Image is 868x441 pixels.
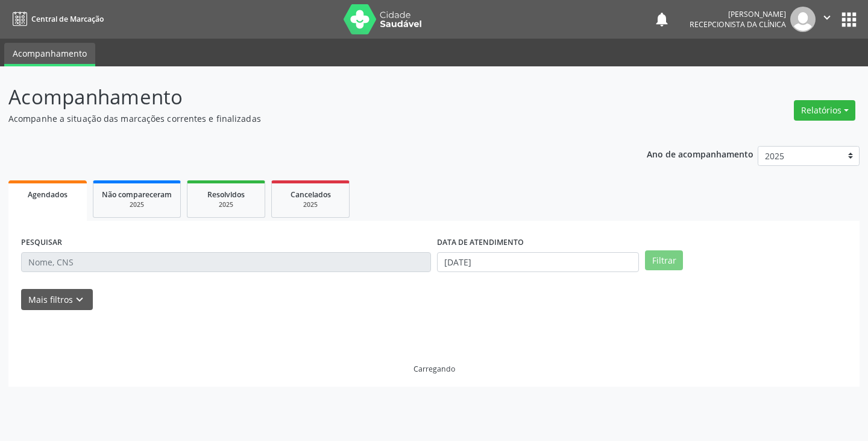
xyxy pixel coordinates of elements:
[816,7,838,32] button: 
[690,19,786,30] span: Recepcionista da clínica
[4,43,95,66] a: Acompanhamento
[437,252,639,273] input: Selecione um intervalo
[21,233,62,252] label: PESQUISAR
[645,250,683,271] button: Filtrar
[196,200,256,209] div: 2025
[207,189,245,200] span: Resolvidos
[653,11,670,28] button: notifications
[647,146,753,161] p: Ano de acompanhamento
[790,7,816,32] img: img
[794,100,855,121] button: Relatórios
[21,289,93,310] button: Mais filtroskeyboard_arrow_down
[102,200,172,209] div: 2025
[8,112,604,125] p: Acompanhe a situação das marcações correntes e finalizadas
[414,364,455,374] div: Carregando
[8,9,104,29] a: Central de Marcação
[690,9,786,19] div: [PERSON_NAME]
[28,189,68,200] span: Agendados
[838,9,860,30] button: apps
[21,252,431,273] input: Nome, CNS
[437,233,524,252] label: DATA DE ATENDIMENTO
[73,293,86,306] i: keyboard_arrow_down
[820,11,834,24] i: 
[291,189,331,200] span: Cancelados
[31,14,104,24] span: Central de Marcação
[8,82,604,112] p: Acompanhamento
[280,200,341,209] div: 2025
[102,189,172,200] span: Não compareceram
